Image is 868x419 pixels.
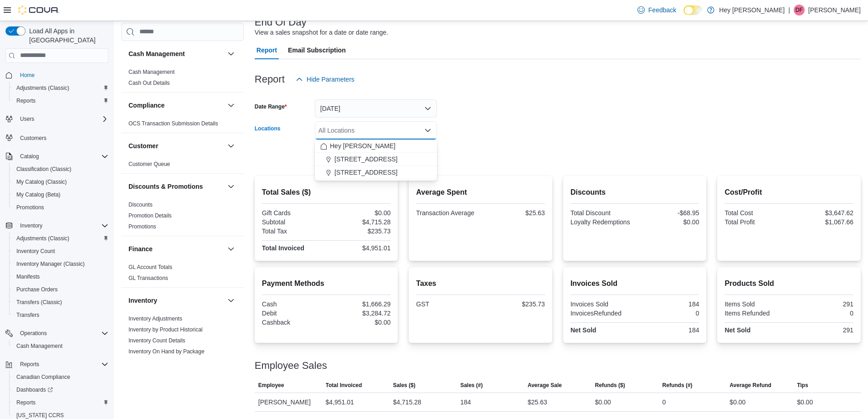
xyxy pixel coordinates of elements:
[13,310,108,321] span: Transfers
[483,300,545,308] div: $235.73
[262,244,304,252] strong: Total Invoiced
[121,199,244,236] div: Discounts & Promotions
[121,262,244,287] div: Finance
[255,17,307,28] h3: End Of Day
[328,244,390,252] div: $4,951.01
[637,218,699,226] div: $0.00
[416,187,545,198] h2: Average Spent
[9,82,112,94] button: Adjustments (Classic)
[724,218,787,226] div: Total Profit
[128,201,153,208] span: Discounts
[16,299,62,306] span: Transfers (Classic)
[328,209,390,217] div: $0.00
[16,273,40,280] span: Manifests
[13,384,56,395] a: Dashboards
[637,310,699,317] div: 0
[13,95,39,106] a: Reports
[262,187,391,198] h2: Total Sales ($)
[255,103,287,110] label: Date Range
[128,223,156,230] a: Promotions
[13,284,108,295] span: Purchase Orders
[2,327,112,340] button: Operations
[128,275,168,281] a: GL Transactions
[13,397,39,408] a: Reports
[128,80,170,86] a: Cash Out Details
[16,178,67,186] span: My Catalog (Classic)
[128,49,224,58] button: Cash Management
[16,260,85,268] span: Inventory Manager (Classic)
[724,187,853,198] h2: Cost/Profit
[288,41,346,59] span: Email Subscription
[424,127,431,134] button: Close list of options
[2,219,112,232] button: Inventory
[16,359,43,370] button: Reports
[9,270,112,283] button: Manifests
[128,182,224,191] button: Discounts & Promotions
[13,176,108,187] span: My Catalog (Classic)
[307,75,354,84] span: Hide Parameters
[16,328,108,339] span: Operations
[729,382,771,389] span: Average Refund
[796,5,803,16] span: DF
[794,5,805,16] div: Dawna Fuller
[570,187,699,198] h2: Discounts
[2,131,112,144] button: Customers
[9,245,112,258] button: Inventory Count
[26,26,108,45] span: Load All Apps in [GEOGRAPHIC_DATA]
[16,328,51,339] button: Operations
[13,233,73,244] a: Adjustments (Classic)
[724,310,787,317] div: Items Refunded
[416,300,478,308] div: GST
[16,399,36,406] span: Reports
[797,397,813,408] div: $0.00
[13,384,108,395] span: Dashboards
[128,244,153,253] h3: Finance
[16,220,108,231] span: Inventory
[570,209,633,217] div: Total Discount
[9,371,112,383] button: Canadian Compliance
[460,397,471,408] div: 184
[262,228,324,235] div: Total Tax
[255,28,388,37] div: View a sales snapshot for a date or date range.
[637,209,699,217] div: -$68.95
[128,264,172,271] span: GL Account Totals
[128,296,224,305] button: Inventory
[13,397,108,408] span: Reports
[128,141,158,150] h3: Customer
[724,209,787,217] div: Total Cost
[121,118,244,133] div: Compliance
[9,396,112,409] button: Reports
[16,151,108,162] span: Catalog
[13,372,74,383] a: Canadian Compliance
[128,326,203,333] a: Inventory by Product Historical
[262,300,324,308] div: Cash
[13,164,75,175] a: Classification (Classic)
[16,114,38,124] button: Users
[13,284,62,295] a: Purchase Orders
[128,348,205,355] span: Inventory On Hand by Package
[9,258,112,270] button: Inventory Manager (Classic)
[16,373,70,381] span: Canadian Compliance
[683,15,684,16] span: Dark Mode
[648,5,676,15] span: Feedback
[16,204,44,211] span: Promotions
[128,120,218,127] a: OCS Transaction Submission Details
[128,101,224,110] button: Compliance
[13,164,108,175] span: Classification (Classic)
[9,309,112,321] button: Transfers
[595,397,611,408] div: $0.00
[16,286,58,293] span: Purchase Orders
[226,100,236,111] button: Compliance
[13,176,71,187] a: My Catalog (Classic)
[724,300,787,308] div: Items Sold
[791,300,853,308] div: 291
[128,212,172,219] a: Promotion Details
[634,1,680,19] a: Feedback
[797,382,808,389] span: Tips
[808,5,861,16] p: [PERSON_NAME]
[570,218,633,226] div: Loyalty Redemptions
[663,397,666,408] div: 0
[16,133,50,144] a: Customers
[128,337,185,344] span: Inventory Count Details
[528,382,562,389] span: Average Sale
